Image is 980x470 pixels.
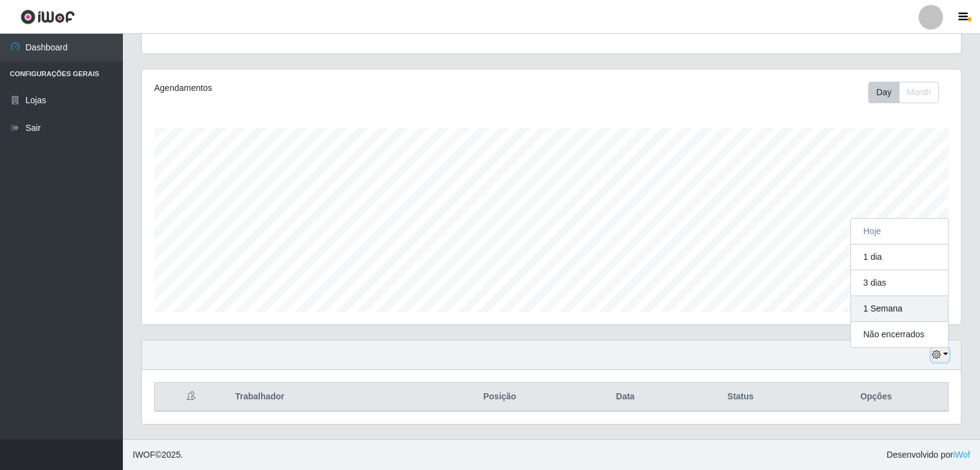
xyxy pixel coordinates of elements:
th: Opções [804,383,949,412]
button: 1 Semana [851,296,948,322]
button: 1 dia [851,245,948,270]
a: iWof [953,450,970,460]
button: Day [868,82,900,103]
img: CoreUI Logo [20,9,75,25]
span: IWOF [133,450,155,460]
th: Status [677,383,804,412]
th: Trabalhador [228,383,426,412]
th: Data [574,383,677,412]
button: 3 dias [851,270,948,296]
div: Agendamentos [154,82,474,95]
button: Hoje [851,219,948,245]
button: Month [899,82,939,103]
div: First group [868,82,939,103]
button: Não encerrados [851,322,948,347]
th: Posição [426,383,574,412]
span: © 2025 . [133,448,183,461]
span: Desenvolvido por [887,448,970,461]
div: Toolbar with button groups [868,82,949,103]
